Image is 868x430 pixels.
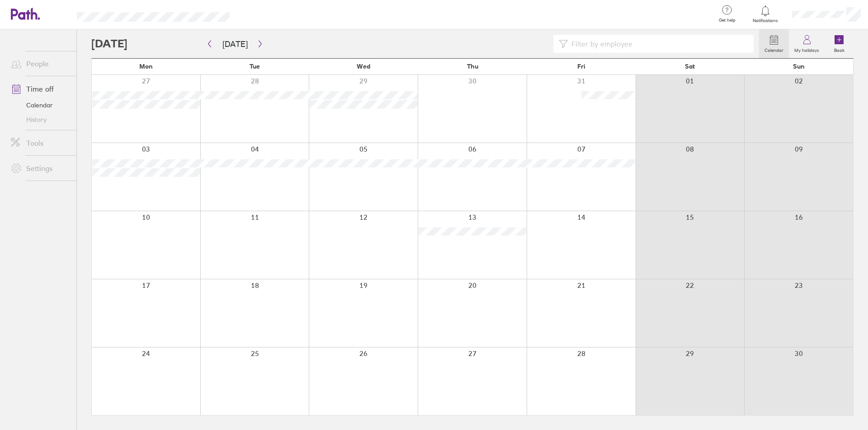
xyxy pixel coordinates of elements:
[4,112,76,127] a: History
[793,63,805,70] span: Sun
[685,63,695,70] span: Sat
[215,37,255,51] button: [DATE]
[825,29,854,58] a: Book
[467,63,478,70] span: Thu
[250,63,260,70] span: Tue
[4,134,76,152] a: Tools
[759,29,789,58] a: Calendar
[829,45,850,53] label: Book
[4,55,76,73] a: People
[789,29,825,58] a: My holidays
[357,63,370,70] span: Wed
[751,5,780,23] a: Notifications
[4,80,76,98] a: Time off
[751,18,780,23] span: Notifications
[139,63,153,70] span: Mon
[4,159,76,177] a: Settings
[4,98,76,112] a: Calendar
[577,63,585,70] span: Fri
[789,45,825,53] label: My holidays
[759,45,789,53] label: Calendar
[712,18,742,23] span: Get help
[568,35,748,52] input: Filter by employee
